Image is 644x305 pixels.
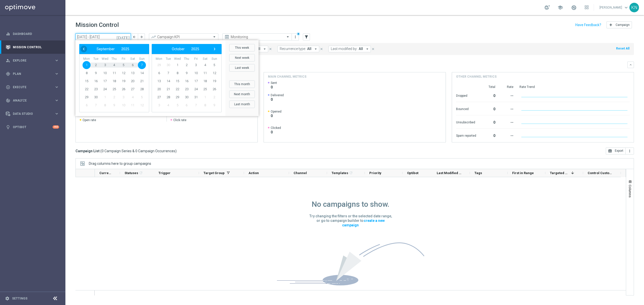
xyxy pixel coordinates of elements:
[183,93,191,101] span: 30
[6,85,59,89] div: play_circle_outline Execute keyboard_arrow_right
[164,57,173,61] th: weekday
[6,125,10,129] i: lightbulb
[210,57,219,61] th: weekday
[138,61,146,69] span: 7
[224,34,229,39] i: preview
[629,3,639,12] div: KN
[155,101,163,109] span: 3
[110,85,118,93] span: 25
[293,35,297,39] i: more_vert
[100,57,110,61] th: weekday
[119,69,128,77] span: 12
[608,149,612,153] i: open_in_browser
[131,33,138,40] button: arrow_back
[92,69,100,77] span: 9
[92,93,100,101] span: 30
[482,105,495,113] div: 0
[407,171,418,175] span: Optibot
[271,126,281,130] span: Clicked
[119,93,128,101] span: 3
[271,85,277,89] span: 0
[192,69,200,77] span: 10
[188,46,203,52] button: 2025
[6,72,10,76] i: gps_fixed
[249,171,259,175] span: Action
[211,46,218,52] button: ›
[92,85,100,93] span: 23
[6,120,59,134] div: Optibot
[210,93,218,101] span: 2
[173,57,182,61] th: weekday
[6,85,54,89] div: Execute
[6,98,10,103] i: track_changes
[173,101,181,109] span: 5
[575,23,601,27] input: Have Feedback?
[101,101,109,109] span: 8
[183,101,191,109] span: 6
[210,61,218,69] span: 5
[138,69,146,77] span: 14
[210,85,218,93] span: 26
[6,112,59,116] div: Data Studio keyboard_arrow_right
[138,77,146,85] span: 21
[482,118,495,126] div: 0
[201,85,209,93] span: 25
[100,149,102,153] span: (
[75,33,131,40] input: Select date range
[229,100,255,108] button: Last month
[201,61,209,69] span: 4
[456,105,476,113] div: Bounced
[606,147,626,155] button: open_in_browser Export
[151,34,156,39] i: trending_up
[110,69,118,77] span: 11
[271,110,281,114] span: Opened
[312,200,389,209] h1: No campaigns to show.
[204,171,225,175] span: Target Group
[192,101,200,109] span: 7
[183,77,191,85] span: 16
[155,61,163,69] span: 29
[138,170,143,176] span: Calculate column
[229,54,255,62] button: Next week
[101,77,109,85] span: 17
[13,59,54,62] span: Explore
[82,57,91,61] th: weekday
[119,57,128,61] th: weekday
[280,47,306,51] span: Recurrence type:
[482,131,495,139] div: 0
[277,242,424,285] img: noRowsMissionControl.svg
[101,69,109,77] span: 10
[271,130,281,134] span: 0
[365,47,370,51] i: arrow_drop_down
[501,118,513,126] div: --
[138,101,146,109] span: 12
[277,46,319,52] button: Recurrence type: All arrow_drop_down
[222,33,292,40] ng-select: Monitoring
[359,47,363,51] span: All
[329,46,371,52] button: Last modified by: All arrow_drop_down
[229,64,255,72] button: Last week
[83,118,96,122] span: Open rate
[133,35,136,39] i: arrow_back
[606,149,634,153] multiple-options-button: Export to CSV
[201,93,209,101] span: 1
[6,72,54,76] div: Plan
[271,93,284,97] span: Delivered
[101,85,109,93] span: 24
[201,101,209,109] span: 8
[183,85,191,93] span: 23
[173,85,181,93] span: 22
[6,59,59,63] div: person_search Explore keyboard_arrow_right
[54,85,59,89] i: keyboard_arrow_right
[13,112,54,115] span: Data Studio
[54,71,59,76] i: keyboard_arrow_right
[125,171,138,175] span: Statuses
[6,98,59,103] div: track_changes Analyze keyboard_arrow_right
[164,93,172,101] span: 28
[192,77,200,85] span: 17
[262,47,267,51] i: arrow_drop_down
[201,77,209,85] span: 18
[482,91,495,99] div: 0
[456,74,497,79] h4: Other channel metrics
